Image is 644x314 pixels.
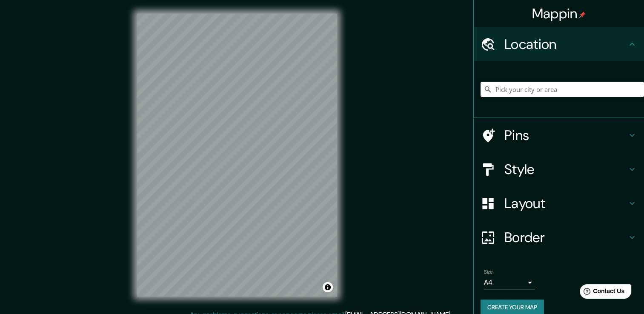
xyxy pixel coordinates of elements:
[504,229,627,246] h4: Border
[568,281,635,305] iframe: Help widget launcher
[579,11,586,18] img: pin-icon.png
[474,152,644,186] div: Style
[504,36,627,53] h4: Location
[323,282,333,292] button: Toggle attribution
[504,195,627,212] h4: Layout
[137,14,337,297] canvas: Map
[484,276,535,289] div: A4
[481,82,644,97] input: Pick your city or area
[474,118,644,152] div: Pins
[484,268,493,276] label: Size
[504,127,627,144] h4: Pins
[504,161,627,178] h4: Style
[474,220,644,254] div: Border
[474,186,644,220] div: Layout
[532,5,586,22] h4: Mappin
[474,27,644,61] div: Location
